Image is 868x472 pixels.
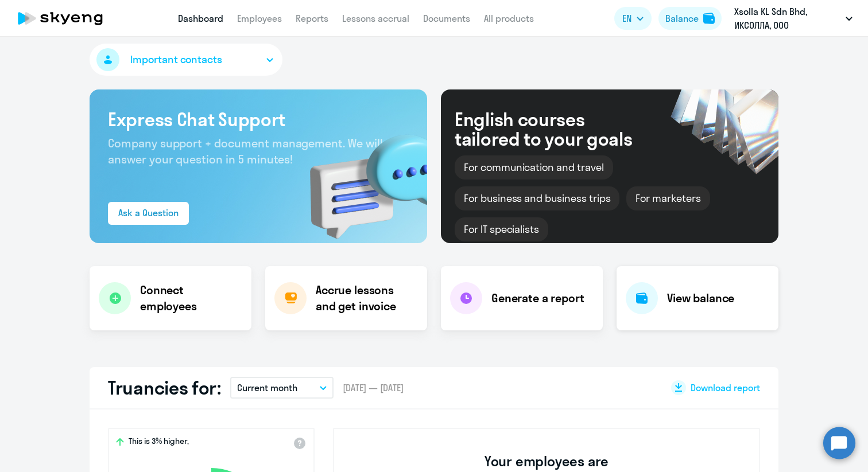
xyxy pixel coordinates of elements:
div: English courses tailored to your goals [455,110,651,149]
h2: Truancies for: [108,376,221,399]
span: Important contacts [130,52,222,67]
a: Employees [237,13,282,24]
img: bg-img [293,114,427,243]
button: EN [614,7,652,30]
div: For business and business trips [455,186,619,210]
div: For IT specialists [455,217,548,241]
h4: Generate a report [491,290,584,306]
span: Download report [691,381,760,394]
button: Balancebalance [658,7,722,30]
a: All products [484,13,534,24]
div: For communication and travel [455,155,613,180]
div: For marketers [626,186,710,210]
h3: Express Chat Support [108,108,409,131]
button: Current month [230,377,334,399]
button: Xsolla KL Sdn Bhd, ИКСОЛЛА, ООО [728,5,858,32]
a: Reports [296,13,328,24]
span: This is 3% higher, [129,436,189,450]
button: Ask a Question [108,202,189,225]
h4: Connect employees [140,282,242,314]
span: EN [622,11,631,25]
a: Dashboard [178,13,223,24]
p: Xsolla KL Sdn Bhd, ИКСОЛЛА, ООО [734,5,841,32]
img: balance [703,13,715,24]
div: Balance [665,11,699,25]
span: [DATE] — [DATE] [343,381,404,394]
span: Company support + document management. We will answer your question in 5 minutes! [108,136,383,166]
a: Lessons accrual [342,13,409,24]
h4: Accrue lessons and get invoice [316,282,416,314]
h4: View balance [667,290,734,306]
div: Ask a Question [118,206,179,220]
p: Current month [237,381,297,395]
button: Important contacts [90,44,282,76]
a: Documents [423,13,470,24]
